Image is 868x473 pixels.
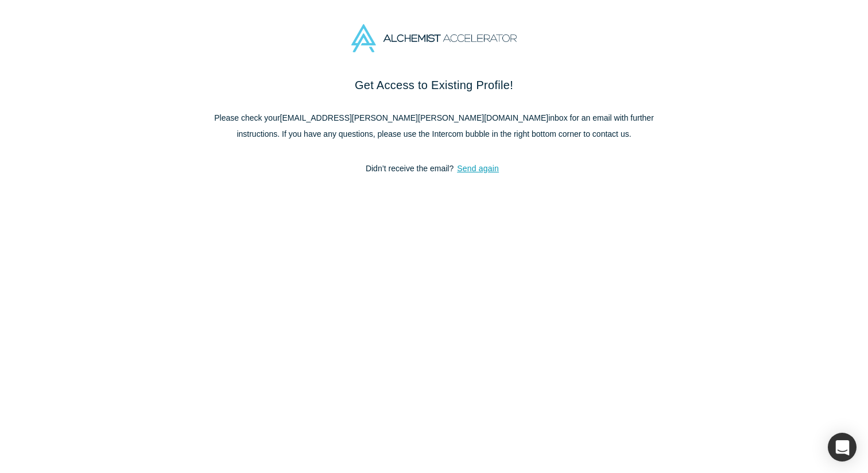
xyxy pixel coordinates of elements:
[351,24,517,52] img: Alchemist Accelerator Logo
[193,76,675,94] h2: Get Access to Existing Profile!
[454,162,502,175] button: Send again
[193,154,675,183] div: Didn’t receive the email?
[280,113,549,122] b: [EMAIL_ADDRESS][PERSON_NAME][PERSON_NAME][DOMAIN_NAME]
[193,110,675,142] p: Please check your inbox for an email with further instructions. If you have any questions, please...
